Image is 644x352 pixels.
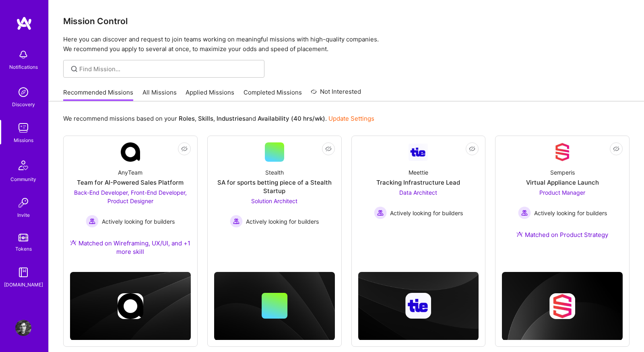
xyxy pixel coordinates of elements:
div: Meettie [409,168,428,177]
img: logo [16,16,32,31]
img: Actively looking for builders [230,215,243,228]
img: Company Logo [121,142,140,162]
i: icon EyeClosed [469,146,475,152]
img: Actively looking for builders [374,206,387,219]
div: Notifications [9,63,38,71]
img: cover [358,272,479,340]
div: Invite [17,211,30,219]
a: Completed Missions [244,88,302,101]
i: icon EyeClosed [613,146,619,152]
img: bell [15,47,31,63]
div: Matched on Product Strategy [516,231,608,239]
img: Company logo [549,293,575,319]
b: Skills [198,115,213,122]
div: Tokens [15,245,32,253]
img: cover [502,272,623,340]
img: Invite [15,195,31,211]
span: Solution Architect [251,198,297,204]
img: Ateam Purple Icon [516,231,523,237]
img: Ateam Purple Icon [70,239,76,246]
img: User Avatar [15,320,31,336]
span: Actively looking for builders [534,209,607,217]
div: SA for sports betting piece of a Stealth Startup [214,178,335,195]
div: Community [10,175,36,183]
img: Company logo [118,293,143,319]
p: Here you can discover and request to join teams working on meaningful missions with high-quality ... [63,35,630,54]
a: Recommended Missions [63,88,133,101]
img: Actively looking for builders [86,215,99,228]
h3: Mission Control [63,16,630,26]
img: cover [214,272,335,340]
span: Actively looking for builders [390,209,463,217]
img: teamwork [15,120,31,136]
a: Company LogoSemperisVirtual Appliance LaunchProduct Manager Actively looking for buildersActively... [502,142,623,249]
img: Actively looking for builders [518,206,531,219]
div: Virtual Appliance Launch [526,178,599,187]
p: We recommend missions based on your , , and . [63,114,374,123]
b: Roles [179,115,195,122]
img: cover [70,272,191,340]
div: Missions [14,136,33,144]
div: Stealth [265,168,284,177]
div: [DOMAIN_NAME] [4,280,43,289]
div: AnyTeam [118,168,142,177]
span: Product Manager [539,189,585,196]
a: Update Settings [328,115,374,122]
div: Team for AI-Powered Sales Platform [77,178,184,187]
span: Actively looking for builders [102,217,175,226]
span: Back-End Developer, Front-End Developer, Product Designer [74,189,187,204]
img: Company logo [405,293,431,319]
div: Matched on Wireframing, UX/UI, and +1 more skill [70,239,191,256]
b: Availability (40 hrs/wk) [258,115,325,122]
div: Semperis [550,168,575,177]
a: Company LogoAnyTeamTeam for AI-Powered Sales PlatformBack-End Developer, Front-End Developer, Pro... [70,142,191,266]
img: Company Logo [409,144,428,161]
b: Industries [217,115,246,122]
div: Discovery [12,100,35,109]
i: icon EyeClosed [181,146,188,152]
a: Not Interested [311,87,361,101]
img: Community [14,156,33,175]
span: Data Architect [399,189,437,196]
a: Company LogoMeettieTracking Infrastructure LeadData Architect Actively looking for buildersActive... [358,142,479,238]
img: discovery [15,84,31,100]
img: Company Logo [553,142,572,162]
a: User Avatar [13,320,33,336]
a: All Missions [142,88,177,101]
a: StealthSA for sports betting piece of a Stealth StartupSolution Architect Actively looking for bu... [214,142,335,238]
div: Tracking Infrastructure Lead [376,178,460,187]
input: Find Mission... [79,65,258,73]
i: icon SearchGrey [70,64,79,74]
span: Actively looking for builders [246,217,319,226]
img: guide book [15,264,31,280]
a: Applied Missions [186,88,234,101]
img: tokens [19,234,28,241]
i: icon EyeClosed [325,146,332,152]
